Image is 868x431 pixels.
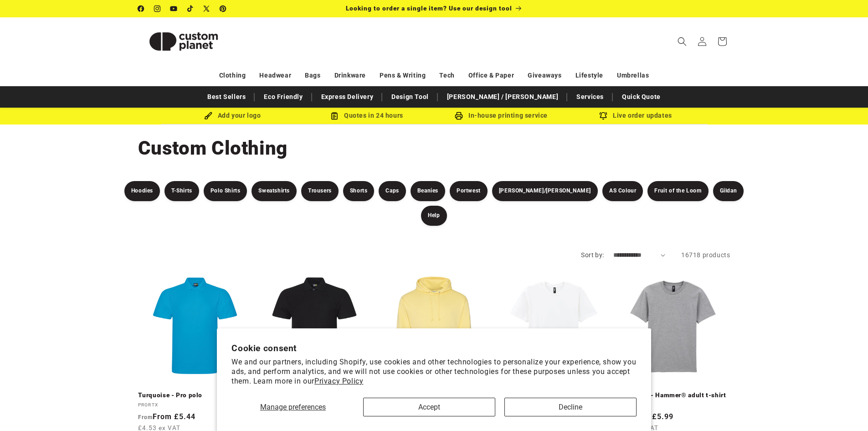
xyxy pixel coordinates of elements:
a: Eco Friendly [259,89,307,105]
p: We and our partners, including Shopify, use cookies and other technologies to personalize your ex... [231,358,637,386]
div: Add your logo [165,110,300,121]
span: Manage preferences [260,403,326,411]
a: Clothing [219,68,246,83]
a: Privacy Policy [314,377,363,385]
a: Headwear [259,68,291,83]
img: Order updates [599,112,607,120]
button: Accept [363,398,495,416]
a: AS Colour [602,181,643,201]
a: Umbrellas [617,68,649,83]
a: Bags [305,68,320,83]
a: Best Sellers [203,89,250,105]
a: Custom Planet [134,17,232,65]
img: Custom Planet [138,21,229,62]
a: [PERSON_NAME]/[PERSON_NAME] [492,181,598,201]
h2: Cookie consent [231,343,637,353]
a: Services [572,89,608,105]
summary: Search [672,31,692,52]
a: Quick Quote [617,89,665,105]
a: Turquoise - Pro polo [138,391,252,400]
button: Manage preferences [231,398,354,416]
div: Quotes in 24 hours [300,110,434,121]
a: Shorts [343,181,375,201]
a: Gildan [713,181,744,201]
a: Giveaways [528,68,561,83]
a: Portwest [450,181,488,201]
a: Express Delivery [317,89,378,105]
a: Trousers [301,181,339,201]
a: Sport Grey - Hammer® adult t-shirt [616,391,730,400]
a: Help [421,206,447,226]
img: Order Updates Icon [330,112,339,120]
span: 16718 products [681,251,730,259]
span: Looking to order a single item? Use our design tool [346,5,512,12]
h1: Custom Clothing [138,136,730,161]
div: In-house printing service [434,110,569,121]
label: Sort by: [581,251,604,259]
img: Brush Icon [204,112,212,120]
button: Decline [504,398,637,416]
a: Office & Paper [468,68,514,83]
a: Sweatshirts [252,181,297,201]
a: Design Tool [387,89,433,105]
a: T-Shirts [164,181,199,201]
a: Fruit of the Loom [647,181,708,201]
a: Hoodies [124,181,160,201]
img: In-house printing [455,112,463,120]
a: Caps [379,181,406,201]
a: Polo Shirts [204,181,247,201]
a: Lifestyle [575,68,603,83]
a: Beanies [411,181,445,201]
a: Tech [439,68,454,83]
div: Live order updates [569,110,703,121]
a: Drinkware [334,68,366,83]
a: [PERSON_NAME] / [PERSON_NAME] [442,89,563,105]
nav: Product filters [120,181,749,226]
a: Pens & Writing [380,68,426,83]
iframe: Chat Widget [822,387,868,431]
